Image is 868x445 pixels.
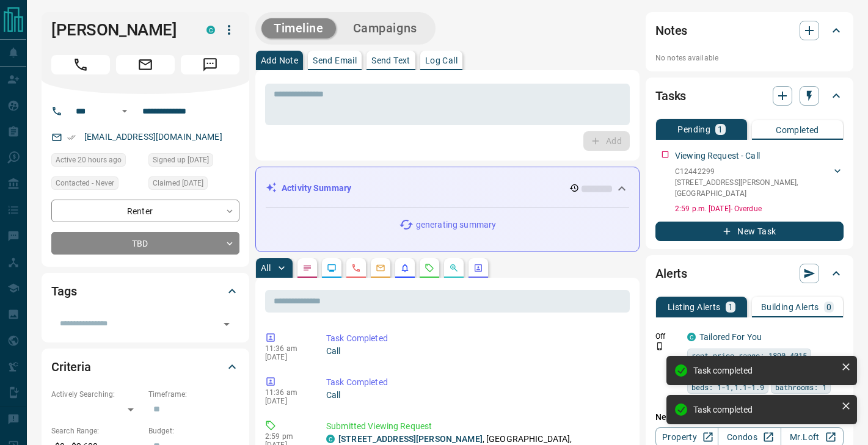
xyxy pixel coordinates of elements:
[56,154,122,166] span: Active 20 hours ago
[326,420,625,433] p: Submitted Viewing Request
[655,86,686,106] h2: Tasks
[282,182,351,195] p: Activity Summary
[341,18,429,38] button: Campaigns
[326,376,625,389] p: Task Completed
[261,18,336,38] button: Timeline
[376,263,385,273] svg: Emails
[675,164,844,201] div: C12442299[STREET_ADDRESS][PERSON_NAME],[GEOGRAPHIC_DATA]
[206,26,215,34] div: condos.ca
[675,150,760,162] p: Viewing Request - Call
[351,263,361,273] svg: Calls
[265,353,308,361] p: [DATE]
[218,316,235,333] button: Open
[313,56,357,65] p: Send Email
[51,153,142,170] div: Mon Oct 13 2025
[148,389,239,400] p: Timeframe:
[117,104,132,118] button: Open
[655,331,680,342] p: Off
[51,55,110,74] span: Call
[338,434,483,444] a: [STREET_ADDRESS][PERSON_NAME]
[153,177,203,189] span: Claimed [DATE]
[655,222,844,241] button: New Task
[148,153,239,170] div: Sun Mar 10 2024
[655,16,844,45] div: Notes
[449,263,459,273] svg: Opportunities
[51,389,142,400] p: Actively Searching:
[51,352,239,382] div: Criteria
[84,132,222,142] a: [EMAIL_ADDRESS][DOMAIN_NAME]
[693,405,836,414] div: Task completed
[655,52,844,63] p: No notes available
[326,332,625,345] p: Task Completed
[675,203,844,214] p: 2:59 p.m. [DATE] - Overdue
[51,281,76,301] h2: Tags
[148,176,239,194] div: Sun Mar 10 2024
[326,345,625,358] p: Call
[718,125,723,134] p: 1
[326,389,625,402] p: Call
[265,344,308,353] p: 11:36 am
[826,303,831,311] p: 0
[261,56,298,65] p: Add Note
[425,263,434,273] svg: Requests
[265,397,308,405] p: [DATE]
[677,125,710,134] p: Pending
[302,263,312,273] svg: Notes
[693,366,836,375] div: Task completed
[473,263,483,273] svg: Agent Actions
[327,263,337,273] svg: Lead Browsing Activity
[67,133,76,142] svg: Email Verified
[416,219,496,231] p: generating summary
[51,277,239,306] div: Tags
[425,56,458,65] p: Log Call
[675,166,831,177] p: C12442299
[51,425,142,436] p: Search Range:
[56,177,114,189] span: Contacted - Never
[148,425,239,436] p: Budget:
[655,259,844,288] div: Alerts
[655,264,687,283] h2: Alerts
[51,232,239,255] div: TBD
[51,200,239,222] div: Renter
[181,55,239,74] span: Message
[668,303,721,311] p: Listing Alerts
[776,126,819,134] p: Completed
[728,303,733,311] p: 1
[265,432,308,441] p: 2:59 pm
[655,342,664,350] svg: Push Notification Only
[699,332,762,342] a: Tailored For You
[116,55,175,74] span: Email
[371,56,410,65] p: Send Text
[655,21,687,40] h2: Notes
[655,411,844,424] p: New Alert:
[266,177,629,200] div: Activity Summary
[153,154,209,166] span: Signed up [DATE]
[687,333,696,341] div: condos.ca
[51,357,91,377] h2: Criteria
[326,435,335,443] div: condos.ca
[761,303,819,311] p: Building Alerts
[261,264,271,272] p: All
[655,81,844,110] div: Tasks
[691,349,807,361] span: rent price range: 1890,4015
[675,177,831,199] p: [STREET_ADDRESS][PERSON_NAME] , [GEOGRAPHIC_DATA]
[265,388,308,397] p: 11:36 am
[51,20,188,40] h1: [PERSON_NAME]
[400,263,410,273] svg: Listing Alerts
